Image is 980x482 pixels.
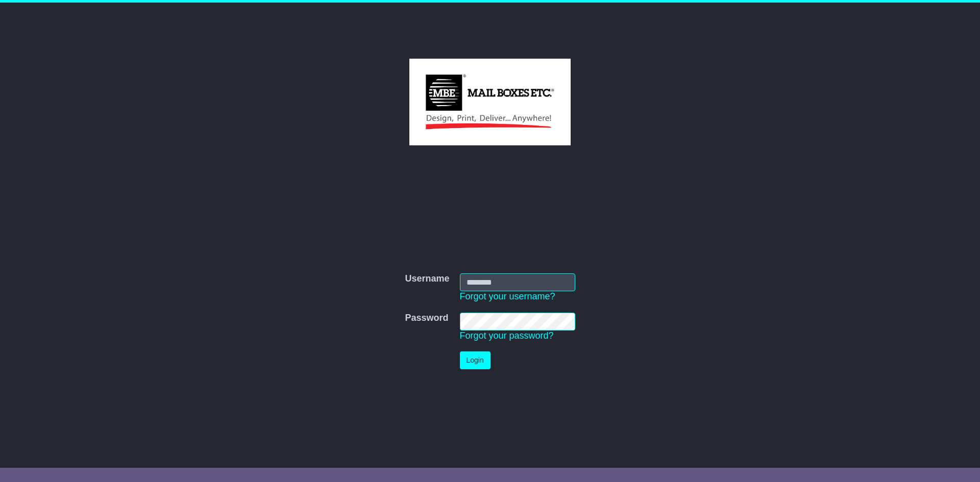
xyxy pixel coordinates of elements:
[405,313,448,324] label: Password
[460,351,491,369] button: Login
[409,59,570,145] img: MBE Macquarie Park
[460,331,554,341] a: Forgot your password?
[460,291,555,301] a: Forgot your username?
[405,273,449,285] label: Username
